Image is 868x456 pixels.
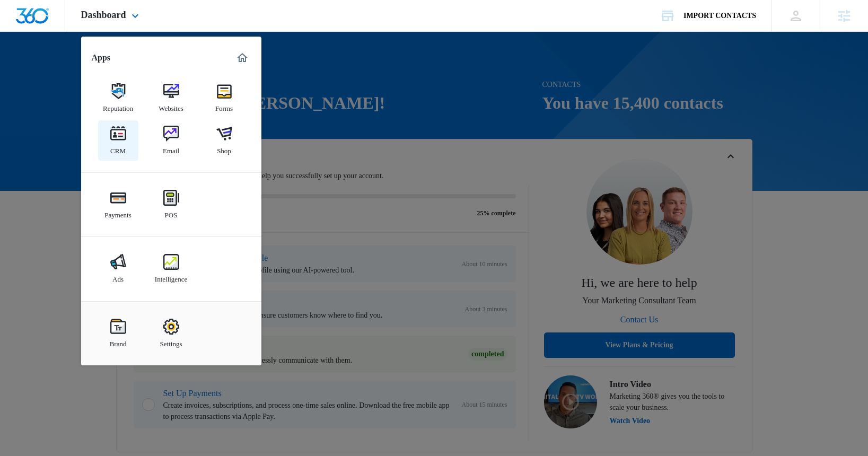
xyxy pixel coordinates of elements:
div: Intelligence [155,270,187,284]
a: Ads [98,249,138,289]
div: Ads [112,270,124,284]
div: Websites [159,99,183,113]
div: Payments [104,206,131,220]
a: Shop [204,120,244,161]
a: Email [151,120,191,161]
a: Brand [98,313,138,354]
a: POS [151,185,191,225]
div: Email [163,142,179,155]
a: Marketing 360® Dashboard [234,49,251,66]
a: CRM [98,120,138,161]
div: Shop [217,142,231,155]
div: account name [683,12,756,20]
div: Reputation [103,99,133,113]
div: Settings [160,335,182,348]
div: CRM [110,142,126,155]
a: Intelligence [151,249,191,289]
div: Brand [110,335,127,348]
span: Dashboard [81,10,126,21]
div: POS [165,206,178,220]
a: Settings [151,313,191,354]
a: Reputation [98,78,138,118]
a: Forms [204,78,244,118]
a: Websites [151,78,191,118]
h2: Apps [92,52,111,63]
div: Forms [215,99,233,113]
a: Payments [98,185,138,225]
